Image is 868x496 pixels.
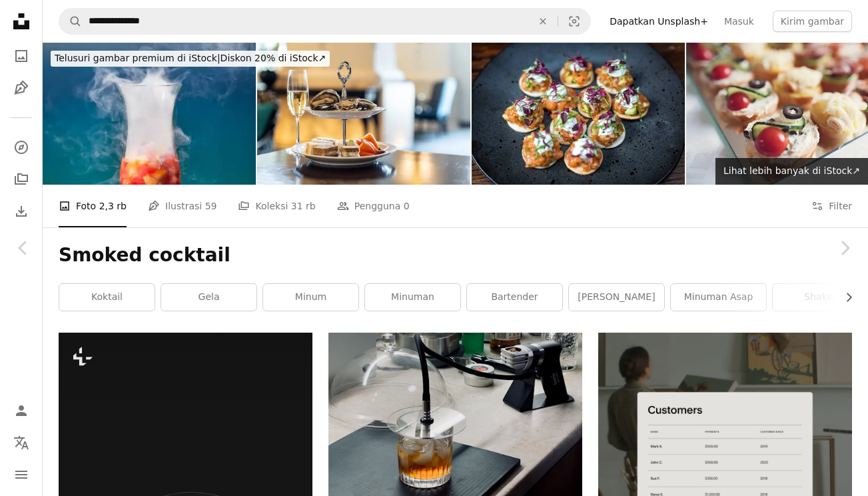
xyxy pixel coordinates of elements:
span: 0 [404,199,410,213]
a: koktail [59,284,155,311]
img: Canapes untuk pesta [472,43,685,185]
img: Minuman gourmet disiapkan dengan pistol asap [43,43,256,185]
a: gelas berisi cairan yang duduk di atas meja [328,422,582,434]
button: Hapus [528,9,558,34]
a: Telusuri gambar premium di iStock|Diskon 20% di iStock↗ [43,43,338,75]
div: Diskon 20% di iStock ↗ [51,51,330,67]
a: Foto [8,43,35,69]
a: Berikutnya [821,184,868,312]
span: 59 [205,199,217,213]
button: Kirim gambar [773,11,852,32]
a: Dapatkan Unsplash+ [602,11,716,32]
button: Menu [8,461,35,488]
a: Koleksi [8,166,35,193]
a: Koleksi 31 rb [238,185,315,227]
a: gela [161,284,256,311]
a: Lihat lebih banyak di iStock↗ [715,158,868,185]
a: Pengguna 0 [337,185,410,227]
button: Pencarian visual [558,9,590,34]
a: Masuk [716,11,762,32]
a: Ilustrasi [8,75,35,101]
h1: Smoked cocktail [59,243,852,267]
a: Masuk/Daftar [8,397,35,424]
a: Bartender [467,284,562,311]
span: 31 rb [291,199,316,213]
a: [PERSON_NAME] [569,284,664,311]
a: Jelajahi [8,134,35,161]
a: Shaker [773,284,868,311]
img: Selamat datang koktail Canape [257,43,470,185]
a: minum [263,284,358,311]
a: minuman [365,284,460,311]
a: Ilustrasi 59 [148,185,217,227]
span: Telusuri gambar premium di iStock | [55,53,220,63]
a: minuman asap [671,284,766,311]
span: Lihat lebih banyak di iStock ↗ [723,165,860,176]
form: Temuka visual di seluruh situs [59,8,591,35]
button: Filter [811,185,852,227]
button: Pencarian di Unsplash [59,9,82,34]
button: Bahasa [8,429,35,456]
